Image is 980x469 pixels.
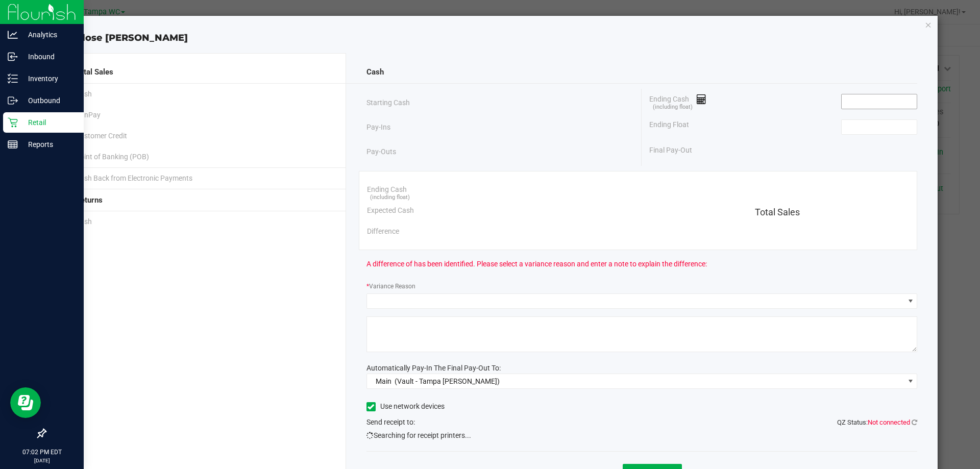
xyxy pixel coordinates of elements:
span: Cash Back from Electronic Payments [76,173,192,184]
inline-svg: Inventory [8,73,18,84]
p: Inbound [18,51,79,63]
span: Starting Cash [366,97,410,108]
span: Ending Cash [649,94,706,109]
label: Variance Reason [366,282,415,291]
span: Expected Cash [367,205,414,216]
span: A difference of has been identified. Please select a variance reason and enter a note to explain ... [366,259,707,269]
inline-svg: Retail [8,117,18,128]
span: Ending Float [649,119,689,135]
inline-svg: Outbound [8,95,18,106]
span: Difference [367,226,399,237]
span: Automatically Pay-In The Final Pay-Out To: [366,364,501,372]
div: Returns [76,189,325,211]
span: Cash [366,66,384,78]
inline-svg: Reports [8,139,18,150]
span: Customer Credit [76,131,127,141]
span: Pay-Outs [366,146,396,157]
p: Analytics [18,29,79,41]
span: CanPay [76,110,101,120]
p: [DATE] [5,457,79,464]
span: Main [376,377,391,385]
span: Pay-Ins [366,122,390,133]
span: (including float) [370,193,410,202]
span: (Vault - Tampa [PERSON_NAME]) [395,377,500,385]
p: Inventory [18,72,79,85]
span: Point of Banking (POB) [76,152,149,162]
inline-svg: Analytics [8,30,18,40]
p: Outbound [18,94,79,107]
span: Searching for receipt printers... [366,430,471,441]
span: QZ Status: [837,418,917,426]
label: Use network devices [366,401,445,412]
p: Reports [18,138,79,151]
p: Retail [18,116,79,129]
span: (including float) [653,103,693,112]
span: Ending Cash [367,184,407,195]
inline-svg: Inbound [8,52,18,62]
iframe: Resource center [10,387,41,418]
span: Final Pay-Out [649,145,692,156]
span: Total Sales [755,207,800,217]
span: Not connected [868,418,910,426]
div: Close [PERSON_NAME] [50,31,938,45]
p: 07:02 PM EDT [5,448,79,457]
span: Total Sales [76,66,113,78]
span: Send receipt to: [366,418,415,426]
